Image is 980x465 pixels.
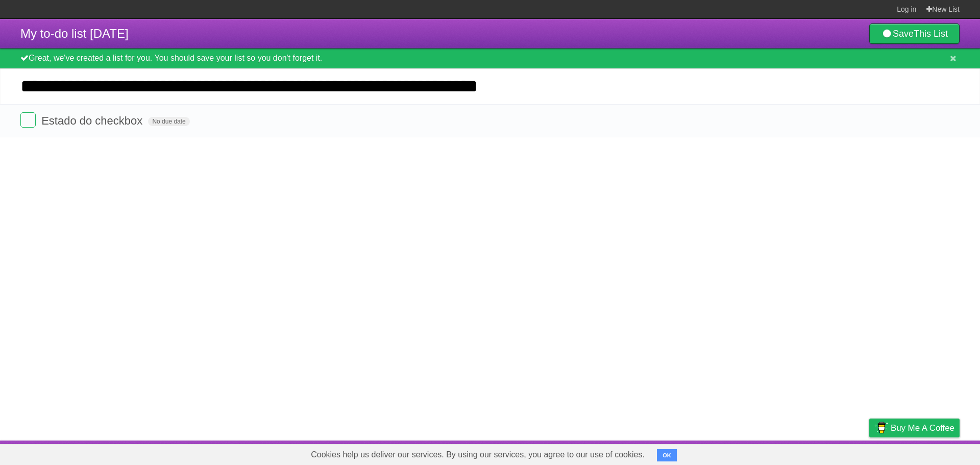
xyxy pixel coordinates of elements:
[821,443,844,462] a: Terms
[869,419,960,437] a: Buy me a coffee
[20,27,129,40] span: My to-do list [DATE]
[914,29,948,39] b: This List
[869,23,960,44] a: SaveThis List
[891,419,954,437] span: Buy me a coffee
[856,443,883,462] a: Privacy
[41,114,145,127] span: Estado do checkbox
[301,445,655,465] span: Cookies help us deliver our services. By using our services, you agree to our use of cookies.
[895,443,960,462] a: Suggest a feature
[733,443,755,462] a: About
[767,443,808,462] a: Developers
[874,419,888,436] img: Buy me a coffee
[20,112,36,128] label: Done
[148,117,189,126] span: No due date
[657,449,677,461] button: OK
